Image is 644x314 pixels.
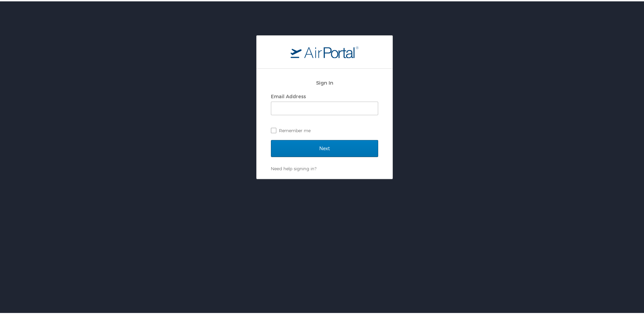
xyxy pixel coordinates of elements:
[271,77,378,85] h2: Sign In
[271,164,316,170] a: Need help signing in?
[271,92,306,98] label: Email Address
[271,139,378,156] input: Next
[291,45,358,57] img: logo
[271,124,378,134] label: Remember me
